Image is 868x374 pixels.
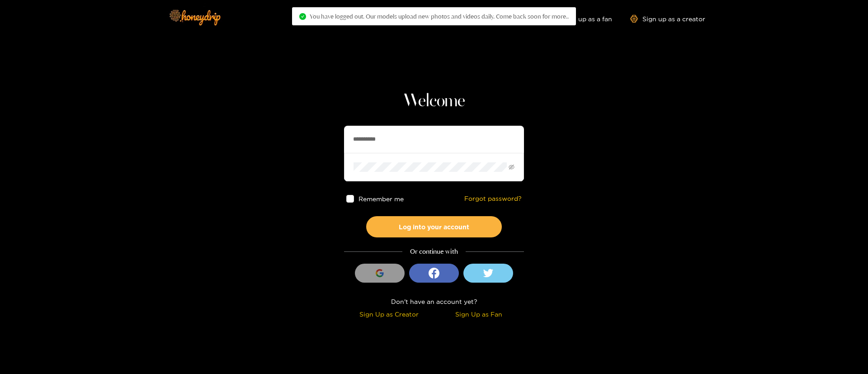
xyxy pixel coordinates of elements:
button: Log into your account [366,216,502,237]
a: Sign up as a fan [550,15,612,23]
h1: Welcome [344,90,524,112]
span: You have logged out. Our models upload new photos and videos daily. Come back soon for more.. [310,13,569,20]
a: Sign up as a creator [630,15,705,23]
div: Sign Up as Fan [436,309,522,319]
div: Or continue with [344,246,524,257]
div: Don't have an account yet? [344,296,524,307]
span: check-circle [299,13,306,20]
div: Sign Up as Creator [346,309,432,319]
span: Remember me [359,195,404,202]
span: eye-invisible [509,164,514,170]
a: Forgot password? [464,195,522,203]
